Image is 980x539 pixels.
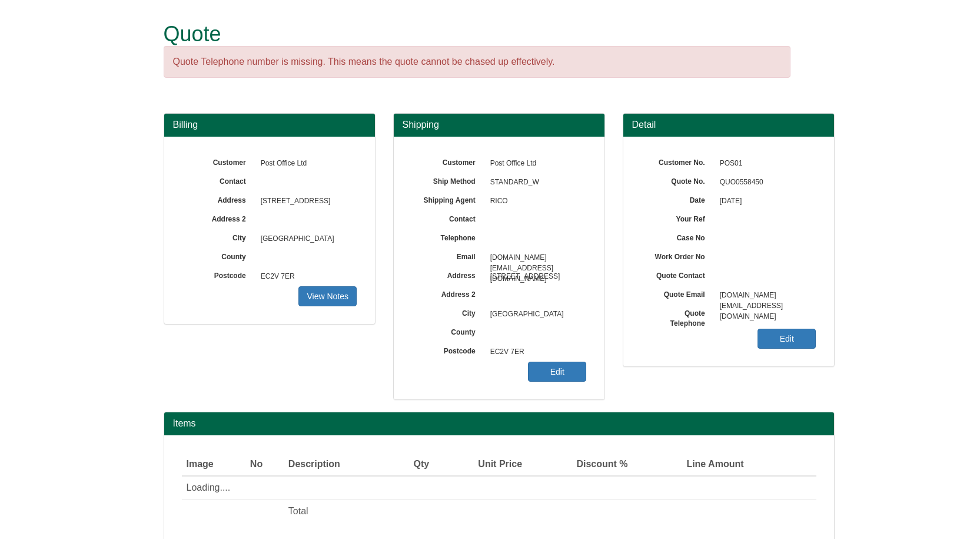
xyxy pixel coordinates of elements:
[641,305,714,329] label: Quote Telephone
[633,453,749,477] th: Line Amount
[641,286,714,300] label: Quote Email
[527,453,633,477] th: Discount %
[284,500,390,523] td: Total
[411,343,484,356] label: Postcode
[403,120,596,130] h3: Shipping
[484,343,587,362] span: EC2V 7ER
[484,173,587,192] span: STANDARD_W
[173,418,825,429] h2: Items
[164,46,790,78] div: Quote Telephone number is missing. This means the quote cannot be chased up effectively.
[484,305,587,324] span: [GEOGRAPHIC_DATA]
[714,286,816,305] span: [DOMAIN_NAME][EMAIL_ADDRESS][DOMAIN_NAME]
[245,453,284,477] th: No
[255,267,357,286] span: EC2V 7ER
[434,453,527,477] th: Unit Price
[411,267,484,281] label: Address
[284,453,390,477] th: Description
[714,192,816,211] span: [DATE]
[714,154,816,173] span: POS01
[182,211,255,224] label: Address 2
[641,154,714,168] label: Customer No.
[484,249,587,267] span: [DOMAIN_NAME][EMAIL_ADDRESS][DOMAIN_NAME]
[484,267,587,286] span: [STREET_ADDRESS]
[641,249,714,262] label: Work Order No
[173,120,366,130] h3: Billing
[411,230,484,243] label: Telephone
[182,192,255,206] label: Address
[182,173,255,187] label: Contact
[641,267,714,281] label: Quote Contact
[182,249,255,262] label: County
[411,305,484,319] label: City
[182,453,245,477] th: Image
[484,154,587,173] span: Post Office Ltd
[411,286,484,300] label: Address 2
[641,192,714,206] label: Date
[182,476,749,500] td: Loading....
[182,154,255,168] label: Customer
[641,230,714,243] label: Case No
[411,154,484,168] label: Customer
[411,192,484,206] label: Shipping Agent
[411,211,484,224] label: Contact
[411,324,484,338] label: County
[528,362,586,382] a: Edit
[298,286,357,306] a: View Notes
[632,120,825,130] h3: Detail
[182,267,255,281] label: Postcode
[255,154,357,173] span: Post Office Ltd
[164,22,790,46] h1: Quote
[411,173,484,187] label: Ship Method
[641,211,714,224] label: Your Ref
[182,230,255,243] label: City
[411,249,484,262] label: Email
[484,192,587,211] span: RICO
[758,329,816,349] a: Edit
[641,173,714,187] label: Quote No.
[255,192,357,211] span: [STREET_ADDRESS]
[255,230,357,249] span: [GEOGRAPHIC_DATA]
[714,173,816,192] span: QUO0558450
[390,453,434,477] th: Qty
